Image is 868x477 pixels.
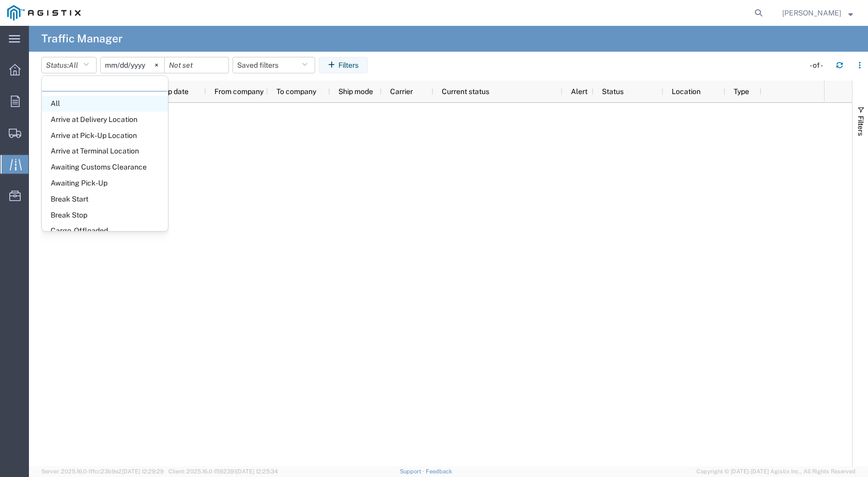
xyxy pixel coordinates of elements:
[857,116,865,136] span: Filters
[442,87,489,96] span: Current status
[233,57,315,73] button: Saved filters
[42,128,168,144] span: Arrive at Pick-Up Location
[41,26,122,52] h4: Traffic Manager
[168,468,278,474] span: Client: 2025.16.0-1592391
[165,57,228,73] input: Not set
[696,467,856,476] span: Copyright © [DATE]-[DATE] Agistix Inc., All Rights Reserved
[7,5,81,21] img: logo
[319,57,368,73] button: Filters
[42,96,168,112] span: All
[810,60,828,71] div: - of -
[101,57,164,73] input: Not set
[42,223,168,239] span: Cargo-Offloaded
[338,87,373,96] span: Ship mode
[42,175,168,191] span: Awaiting Pick-Up
[41,468,164,474] span: Server: 2025.16.0-1ffcc23b9e2
[400,468,426,474] a: Support
[426,468,452,474] a: Feedback
[41,57,97,73] button: Status:All
[390,87,413,96] span: Carrier
[42,207,168,223] span: Break Stop
[602,87,624,96] span: Status
[42,112,168,128] span: Arrive at Delivery Location
[571,87,587,96] span: Alert
[122,468,164,474] span: [DATE] 12:29:29
[734,87,749,96] span: Type
[42,143,168,159] span: Arrive at Terminal Location
[69,61,78,69] span: All
[782,7,854,19] button: [PERSON_NAME]
[214,87,263,96] span: From company
[236,468,278,474] span: [DATE] 12:25:34
[42,159,168,175] span: Awaiting Customs Clearance
[42,191,168,207] span: Break Start
[276,87,316,96] span: To company
[782,7,841,19] span: Alberto Quezada
[672,87,701,96] span: Location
